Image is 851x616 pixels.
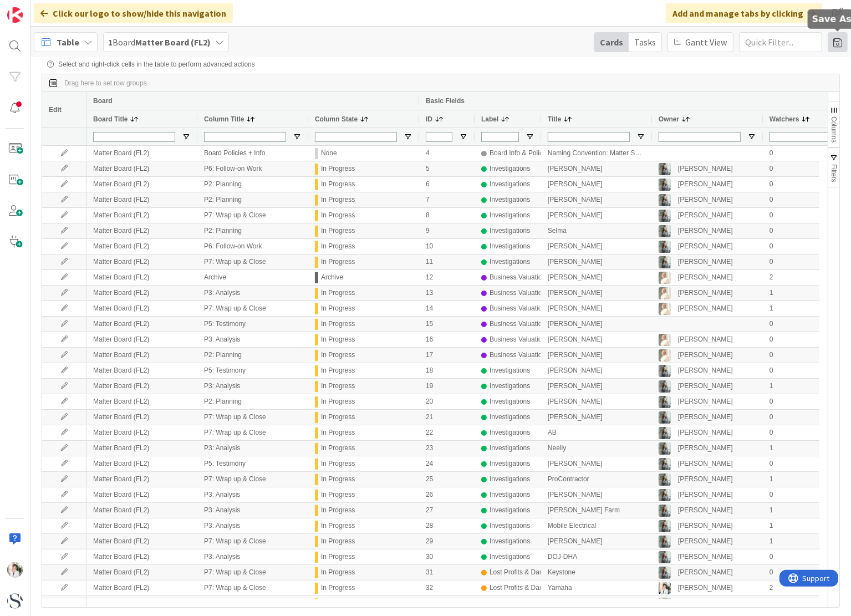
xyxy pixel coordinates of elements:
[197,518,308,533] div: P3: Analysis
[7,562,23,578] img: KT
[490,348,546,362] div: Business Valuation
[86,565,197,580] div: Matter Board (FL2)
[86,581,197,595] div: Matter Board (FL2)
[86,487,197,502] div: Matter Board (FL2)
[541,503,652,518] div: [PERSON_NAME] Farm
[315,115,358,123] span: Column State
[659,489,671,501] img: LG
[321,503,355,517] div: In Progress
[86,192,197,207] div: Matter Board (FL2)
[197,503,308,518] div: P3: Analysis
[678,302,733,315] div: [PERSON_NAME]
[135,37,211,48] b: Matter Board (FL2)
[321,379,355,393] div: In Progress
[426,97,465,105] span: Basic Fields
[490,146,551,160] div: Board Info & Policies
[526,133,534,141] button: Open Filter Menu
[419,239,475,254] div: 10
[548,132,630,142] input: Title Filter Input
[57,35,79,49] span: Table
[678,457,733,471] div: [PERSON_NAME]
[86,549,197,564] div: Matter Board (FL2)
[541,410,652,425] div: [PERSON_NAME]
[86,348,197,363] div: Matter Board (FL2)
[629,33,661,52] div: Tasks
[197,192,308,207] div: P2: Planning
[459,133,468,141] button: Open Filter Menu
[197,254,308,269] div: P7: Wrap up & Close
[678,379,733,393] div: [PERSON_NAME]
[666,3,822,23] div: Add and manage tabs by clicking
[678,177,733,191] div: [PERSON_NAME]
[419,487,475,502] div: 26
[197,223,308,238] div: P2: Planning
[204,115,244,123] span: Column Title
[419,565,475,580] div: 31
[541,177,652,192] div: [PERSON_NAME]
[197,581,308,595] div: P7: Wrap up & Close
[678,286,733,300] div: [PERSON_NAME]
[659,582,671,594] img: KT
[541,394,652,409] div: [PERSON_NAME]
[490,379,530,393] div: Investigations
[197,301,308,316] div: P7: Wrap up & Close
[490,208,530,222] div: Investigations
[197,410,308,425] div: P7: Wrap up & Close
[419,270,475,285] div: 12
[490,534,530,548] div: Investigations
[197,487,308,502] div: P3: Analysis
[49,106,62,114] span: Edit
[659,272,671,284] img: KS
[86,503,197,518] div: Matter Board (FL2)
[197,177,308,192] div: P2: Planning
[86,177,197,192] div: Matter Board (FL2)
[541,254,652,269] div: [PERSON_NAME]
[197,317,308,332] div: P5: Testimony
[426,115,432,123] span: ID
[490,395,530,409] div: Investigations
[678,224,733,238] div: [PERSON_NAME]
[490,488,530,502] div: Investigations
[541,286,652,301] div: [PERSON_NAME]
[86,239,197,254] div: Matter Board (FL2)
[541,441,652,456] div: Neelly
[419,317,475,332] div: 15
[34,3,233,23] div: Click our logo to show/hide this navigation
[490,286,546,300] div: Business Valuation
[64,79,147,87] span: Drag here to set row groups
[594,33,629,52] div: Cards
[321,286,355,300] div: In Progress
[659,194,671,206] img: LG
[197,161,308,176] div: P6: Follow-on Work
[93,97,113,105] span: Board
[321,193,355,207] div: In Progress
[197,239,308,254] div: P6: Follow-on Work
[678,208,733,222] div: [PERSON_NAME]
[659,598,671,610] img: KT
[86,410,197,425] div: Matter Board (FL2)
[490,333,546,347] div: Business Valuation
[419,581,475,595] div: 32
[419,410,475,425] div: 21
[86,441,197,456] div: Matter Board (FL2)
[86,146,197,161] div: Matter Board (FL2)
[490,271,546,284] div: Business Valuation
[490,177,530,191] div: Investigations
[659,380,671,393] img: LG
[419,146,475,161] div: 4
[197,472,308,487] div: P7: Wrap up & Close
[86,379,197,394] div: Matter Board (FL2)
[86,223,197,238] div: Matter Board (FL2)
[678,193,733,207] div: [PERSON_NAME]
[541,565,652,580] div: Keystone
[659,132,741,142] input: Owner Filter Input
[678,534,733,548] div: [PERSON_NAME]
[490,302,546,315] div: Business Valuation
[321,162,355,176] div: In Progress
[182,133,191,141] button: Open Filter Menu
[321,255,355,269] div: In Progress
[321,426,355,440] div: In Progress
[108,37,113,48] b: 1
[419,192,475,207] div: 7
[659,256,671,268] img: LG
